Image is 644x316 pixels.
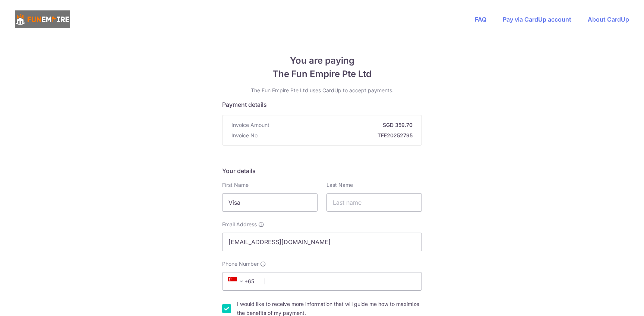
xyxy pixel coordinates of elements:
a: Pay via CardUp account [503,16,571,23]
input: Last name [326,193,422,212]
input: Email address [222,233,422,251]
span: Invoice No [231,132,258,139]
p: The Fun Empire Pte Ltd uses CardUp to accept payments. [222,87,422,94]
label: First Name [222,181,249,189]
span: You are paying [222,54,422,67]
strong: TFE20252795 [261,132,413,139]
label: Last Name [326,181,353,189]
h5: Payment details [222,100,422,109]
span: The Fun Empire Pte Ltd [222,67,422,81]
strong: SGD 359.70 [272,121,413,129]
span: Invoice Amount [231,121,269,129]
span: Email Address [222,221,257,228]
span: Phone Number [222,260,259,268]
span: +65 [228,277,246,286]
h5: Your details [222,166,422,175]
a: FAQ [475,16,486,23]
input: First name [222,193,318,212]
span: +65 [226,277,259,286]
a: About CardUp [588,16,629,23]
